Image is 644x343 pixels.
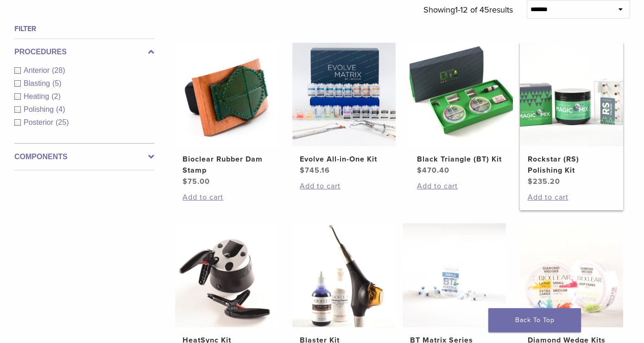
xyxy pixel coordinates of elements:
[24,105,56,113] span: Polishing
[183,177,210,186] bdi: 75.00
[300,166,305,175] span: $
[56,105,65,113] span: (4)
[183,154,271,176] h2: Bioclear Rubber Dam Stamp
[417,166,449,175] bdi: 470.40
[24,66,52,74] span: Anterior
[403,223,506,327] img: BT Matrix Series
[175,43,278,187] a: Bioclear Rubber Dam StampBioclear Rubber Dam Stamp $75.00
[56,118,69,126] span: (25)
[51,92,61,100] span: (2)
[528,192,616,203] a: Add to cart: “Rockstar (RS) Polishing Kit”
[520,43,623,187] a: Rockstar (RS) Polishing KitRockstar (RS) Polishing Kit $235.20
[528,154,616,176] h2: Rockstar (RS) Polishing Kit
[417,181,505,192] a: Add to cart: “Black Triangle (BT) Kit”
[24,92,51,100] span: Heating
[14,151,154,162] label: Components
[410,43,513,146] img: Black Triangle (BT) Kit
[488,308,581,332] a: Back To Top
[520,223,623,327] img: Diamond Wedge Kits
[292,43,396,146] img: Evolve All-in-One Kit
[300,154,388,165] h2: Evolve All-in-One Kit
[52,79,62,87] span: (5)
[175,223,278,327] img: HeatSync Kit
[300,181,388,192] a: Add to cart: “Evolve All-in-One Kit”
[417,166,422,175] span: $
[292,223,396,327] img: Blaster Kit
[520,43,623,146] img: Rockstar (RS) Polishing Kit
[183,177,188,186] span: $
[410,43,513,176] a: Black Triangle (BT) KitBlack Triangle (BT) Kit $470.40
[528,177,560,186] bdi: 235.20
[14,23,154,34] h4: Filter
[417,154,505,165] h2: Black Triangle (BT) Kit
[52,66,65,74] span: (28)
[455,5,489,15] span: 1-12 of 45
[14,46,154,58] label: Procedures
[292,43,396,176] a: Evolve All-in-One KitEvolve All-in-One Kit $745.16
[183,192,271,203] a: Add to cart: “Bioclear Rubber Dam Stamp”
[175,43,278,146] img: Bioclear Rubber Dam Stamp
[24,118,56,126] span: Posterior
[528,177,533,186] span: $
[24,79,52,87] span: Blasting
[300,166,330,175] bdi: 745.16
